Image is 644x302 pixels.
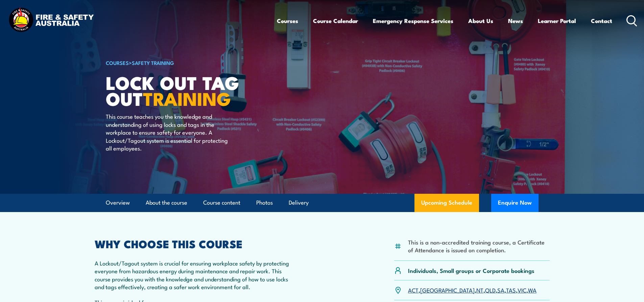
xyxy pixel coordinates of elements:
a: About Us [468,12,493,30]
p: A Lockout/Tagout system is crucial for ensuring workplace safety by protecting everyone from haza... [95,259,292,291]
h1: Lock Out Tag Out [106,74,273,106]
a: Overview [106,194,130,212]
a: NT [476,286,483,294]
a: QLD [485,286,496,294]
button: Enquire Now [491,194,539,212]
a: Upcoming Schedule [414,194,479,212]
li: This is a non-accredited training course, a Certificate of Attendance is issued on completion. [408,238,550,254]
a: Delivery [289,194,309,212]
a: Safety Training [132,59,174,66]
h6: > [106,59,273,67]
p: , , , , , , , [408,286,536,294]
a: COURSES [106,59,129,66]
a: TAS [506,286,516,294]
a: [GEOGRAPHIC_DATA] [420,286,475,294]
a: Courses [277,12,298,30]
a: Contact [591,12,612,30]
a: VIC [518,286,526,294]
p: Individuals, Small groups or Corporate bookings [408,266,534,274]
p: This course teaches you the knowledge and understanding of using locks and tags in the workplace ... [106,112,229,152]
a: Photos [256,194,273,212]
a: WA [528,286,536,294]
a: Course Calendar [313,12,358,30]
a: ACT [408,286,419,294]
a: SA [497,286,504,294]
strong: TRAINING [143,84,231,112]
a: Learner Portal [538,12,576,30]
a: Emergency Response Services [373,12,453,30]
a: News [508,12,523,30]
a: About the course [146,194,187,212]
h2: WHY CHOOSE THIS COURSE [95,239,292,248]
a: Course content [203,194,240,212]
